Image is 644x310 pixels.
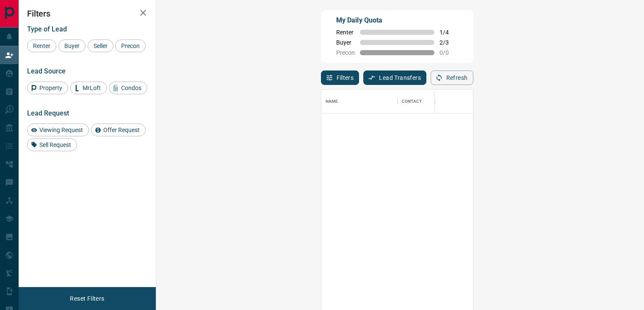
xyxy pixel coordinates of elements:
div: Property [27,82,68,94]
div: Precon [115,39,146,52]
span: Condos [118,85,144,91]
div: Offer Request [91,124,146,136]
div: Name [326,90,338,113]
span: Renter [30,42,53,49]
div: Seller [88,39,113,52]
span: 1 / 4 [439,29,458,36]
span: Property [36,85,65,91]
span: Seller [91,42,111,49]
span: Type of Lead [27,25,67,33]
span: MrLoft [80,85,104,91]
span: Offer Request [100,127,143,133]
button: Filters [321,70,359,85]
span: Buyer [61,42,83,49]
span: 2 / 3 [439,39,458,46]
div: Name [321,90,398,113]
span: Precon [118,42,143,49]
button: Lead Transfers [363,70,426,85]
h2: Filters [27,8,147,19]
div: Contact [398,90,465,113]
div: Viewing Request [27,124,89,136]
button: Reset Filters [64,291,110,306]
span: Lead Request [27,109,69,117]
span: Precon [336,49,355,56]
span: 0 / 0 [439,49,458,56]
span: Buyer [336,39,355,46]
button: Refresh [431,70,473,85]
span: Sell Request [36,141,74,148]
p: My Daily Quota [336,15,458,25]
div: Contact [402,90,422,113]
div: MrLoft [70,82,107,94]
span: Renter [336,29,355,36]
div: Condos [109,82,147,94]
span: Lead Source [27,67,66,75]
div: Sell Request [27,138,77,151]
span: Viewing Request [36,127,86,133]
div: Buyer [58,39,86,52]
div: Renter [27,39,56,52]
